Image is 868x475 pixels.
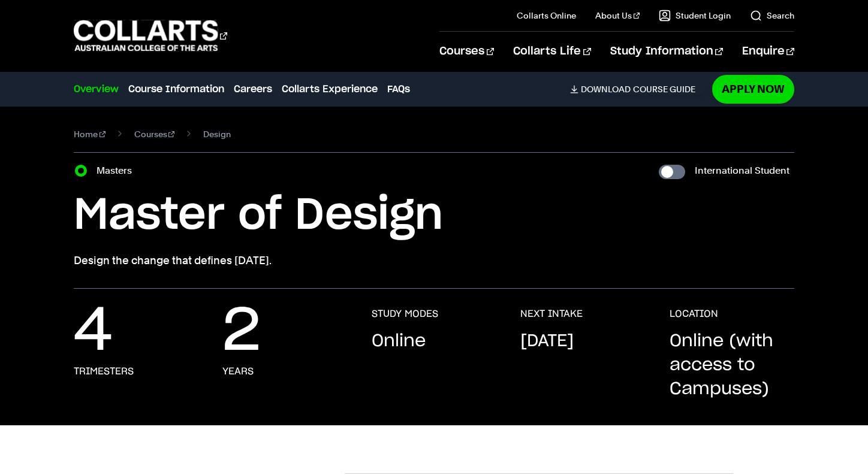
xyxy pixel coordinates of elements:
[670,329,794,401] p: Online (with access to Campuses)
[595,10,640,22] a: About Us
[234,82,272,96] a: Careers
[97,162,139,179] label: Masters
[570,84,705,95] a: DownloadCourse Guide
[74,252,794,269] p: Design the change that defines [DATE].
[670,308,718,320] h3: LOCATION
[282,82,378,96] a: Collarts Experience
[74,189,794,243] h1: Master of Design
[517,10,576,22] a: Collarts Online
[128,82,224,96] a: Course Information
[74,365,134,377] h3: Trimesters
[222,365,254,377] h3: Years
[520,329,574,353] p: [DATE]
[513,32,590,71] a: Collarts Life
[74,126,106,143] a: Home
[520,308,583,320] h3: NEXT INTAKE
[372,329,426,353] p: Online
[695,162,789,179] label: International Student
[750,10,794,22] a: Search
[742,32,794,71] a: Enquire
[387,82,410,96] a: FAQs
[610,32,723,71] a: Study Information
[74,19,227,53] div: Go to homepage
[659,10,731,22] a: Student Login
[372,308,438,320] h3: STUDY MODES
[74,308,113,356] p: 4
[581,84,631,95] span: Download
[134,126,175,143] a: Courses
[222,308,261,356] p: 2
[439,32,494,71] a: Courses
[712,75,794,103] a: Apply Now
[74,82,119,96] a: Overview
[203,126,231,143] span: Design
